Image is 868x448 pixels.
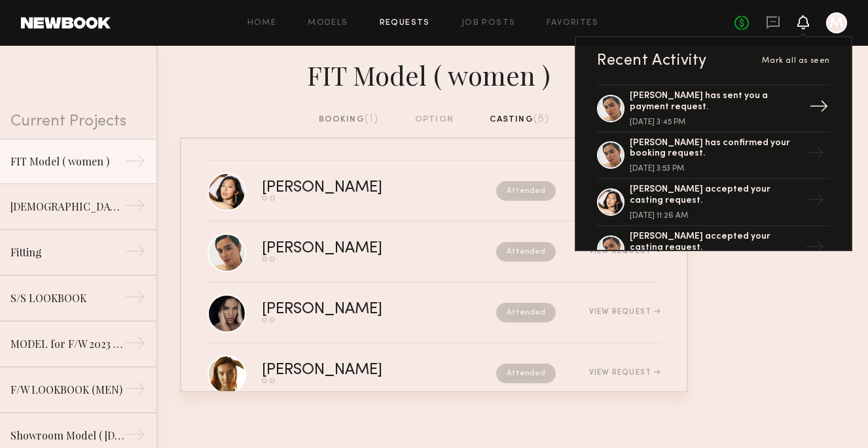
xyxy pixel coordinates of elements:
[804,92,834,126] div: →
[10,428,124,443] div: Showroom Model ( [DEMOGRAPHIC_DATA] )
[589,369,660,377] div: View Request
[10,245,124,260] div: Fitting
[262,181,439,196] div: [PERSON_NAME]
[597,179,830,226] a: [PERSON_NAME] accepted your casting request.[DATE] 11:26 AM→
[597,53,707,69] div: Recent Activity
[208,343,660,404] a: [PERSON_NAME]AttendedView Request
[800,185,830,219] div: →
[247,19,277,27] a: Home
[461,19,516,27] a: Job Posts
[10,382,124,398] div: F/W LOOKBOOK (MEN)
[630,184,800,207] div: [PERSON_NAME] accepted your casting request.
[380,19,430,27] a: Requests
[10,199,124,215] div: [DEMOGRAPHIC_DATA] MODELS FOR LOOKBOOK/Social Media
[180,56,688,92] div: FIT Model ( women )
[826,12,847,33] a: M
[630,232,800,254] div: [PERSON_NAME] accepted your casting request.
[597,226,830,273] a: [PERSON_NAME] accepted your casting request.→
[208,161,660,222] a: [PERSON_NAME]AttendedView Request
[630,138,800,160] div: [PERSON_NAME] has confirmed your booking request.
[496,303,556,322] nb-request-status: Attended
[208,222,660,283] a: [PERSON_NAME]AttendedView Request
[630,91,800,113] div: [PERSON_NAME] has sent you a payment request.
[762,57,830,65] span: Mark all as seen
[124,241,146,267] div: →
[262,363,439,378] div: [PERSON_NAME]
[262,302,439,317] div: [PERSON_NAME]
[630,118,800,126] div: [DATE] 3:45 PM
[589,308,660,316] div: View Request
[124,332,146,358] div: →
[10,336,124,352] div: MODEL for F/W 2023 LOOKBOOK
[10,290,124,306] div: S/S LOOKBOOK
[589,247,660,255] div: View Request
[496,242,556,262] nb-request-status: Attended
[208,283,660,343] a: [PERSON_NAME]AttendedView Request
[308,19,348,27] a: Models
[124,150,146,177] div: →
[800,138,830,172] div: →
[124,286,146,313] div: →
[630,212,800,220] div: [DATE] 11:26 AM
[800,232,830,266] div: →
[365,114,379,124] span: (1)
[597,84,830,133] a: [PERSON_NAME] has sent you a payment request.[DATE] 3:45 PM→
[597,133,830,180] a: [PERSON_NAME] has confirmed your booking request.[DATE] 3:53 PM→
[496,181,556,201] nb-request-status: Attended
[124,378,146,404] div: →
[262,241,439,256] div: [PERSON_NAME]
[124,195,146,221] div: →
[547,19,598,27] a: Favorites
[496,364,556,383] nb-request-status: Attended
[10,154,124,169] div: FIT Model ( women )
[319,112,379,127] div: booking
[630,165,800,173] div: [DATE] 3:53 PM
